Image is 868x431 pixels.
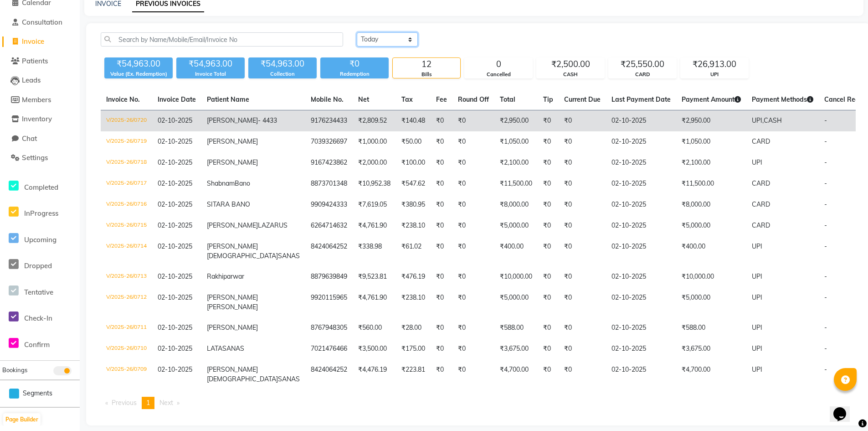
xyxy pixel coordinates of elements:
[158,323,192,332] span: 02-10-2025
[494,266,538,287] td: ₹10,000.00
[396,236,431,266] td: ₹61.02
[494,194,538,215] td: ₹8,000.00
[752,365,762,374] span: UPI
[676,287,746,317] td: ₹5,000.00
[606,236,676,266] td: 02-10-2025
[559,173,606,194] td: ₹0
[207,344,222,353] span: LATA
[101,173,152,194] td: V/2025-26/0717
[752,179,770,187] span: CARD
[824,272,827,280] span: -
[676,236,746,266] td: ₹400.00
[537,58,604,71] div: ₹2,500.00
[158,242,192,250] span: 02-10-2025
[752,116,764,125] span: UPI,
[500,95,515,104] span: Total
[22,134,37,143] span: Chat
[606,338,676,359] td: 02-10-2025
[606,266,676,287] td: 02-10-2025
[606,173,676,194] td: 02-10-2025
[752,272,762,280] span: UPI
[764,116,782,125] span: CASH
[393,71,460,78] div: Bills
[207,242,278,260] span: [PERSON_NAME][DEMOGRAPHIC_DATA]
[101,359,152,389] td: V/2025-26/0709
[235,179,250,187] span: Bano
[158,137,192,145] span: 02-10-2025
[609,58,676,71] div: ₹25,550.00
[396,173,431,194] td: ₹547.62
[24,261,52,270] span: Dropped
[752,158,762,166] span: UPI
[22,114,52,123] span: Inventory
[158,272,192,280] span: 02-10-2025
[22,76,41,84] span: Leads
[2,134,77,144] a: Chat
[752,323,762,332] span: UPI
[305,266,353,287] td: 8879639849
[559,215,606,236] td: ₹0
[494,359,538,389] td: ₹4,700.00
[2,153,77,163] a: Settings
[431,194,452,215] td: ₹0
[393,58,460,71] div: 12
[2,36,77,47] a: Invoice
[538,131,559,152] td: ₹0
[676,110,746,132] td: ₹2,950.00
[538,236,559,266] td: ₹0
[824,344,827,353] span: -
[305,317,353,338] td: 8767948305
[207,179,235,187] span: Shabnam
[609,71,676,78] div: CARD
[431,215,452,236] td: ₹0
[538,317,559,338] td: ₹0
[207,200,250,208] span: SITARA BANO
[452,131,494,152] td: ₹0
[824,293,827,301] span: -
[452,110,494,132] td: ₹0
[682,95,741,104] span: Payment Amount
[207,365,278,383] span: [PERSON_NAME][DEMOGRAPHIC_DATA]
[311,95,344,104] span: Mobile No.
[158,179,192,187] span: 02-10-2025
[559,110,606,132] td: ₹0
[401,95,413,104] span: Tax
[353,131,396,152] td: ₹1,000.00
[104,70,173,78] div: Value (Ex. Redemption)
[2,114,77,125] a: Inventory
[559,338,606,359] td: ₹0
[431,152,452,173] td: ₹0
[559,359,606,389] td: ₹0
[278,252,300,260] span: SANAS
[396,287,431,317] td: ₹238.10
[2,366,27,374] span: Bookings
[353,359,396,389] td: ₹4,476.19
[676,215,746,236] td: ₹5,000.00
[158,344,192,353] span: 02-10-2025
[431,359,452,389] td: ₹0
[176,70,245,78] div: Invoice Total
[305,110,353,132] td: 9176234433
[158,365,192,374] span: 02-10-2025
[3,413,41,426] button: Page Builder
[676,194,746,215] td: ₹8,000.00
[158,221,192,229] span: 02-10-2025
[396,338,431,359] td: ₹175.00
[824,242,827,250] span: -
[320,57,389,70] div: ₹0
[538,266,559,287] td: ₹0
[2,56,77,67] a: Patients
[305,194,353,215] td: 9909424333
[353,215,396,236] td: ₹4,761.90
[538,173,559,194] td: ₹0
[353,287,396,317] td: ₹4,761.90
[207,158,258,166] span: [PERSON_NAME]
[22,95,51,104] span: Members
[538,215,559,236] td: ₹0
[676,359,746,389] td: ₹4,700.00
[320,70,389,78] div: Redemption
[452,152,494,173] td: ₹0
[258,221,288,229] span: LAZARUS
[101,317,152,338] td: V/2025-26/0711
[358,95,369,104] span: Net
